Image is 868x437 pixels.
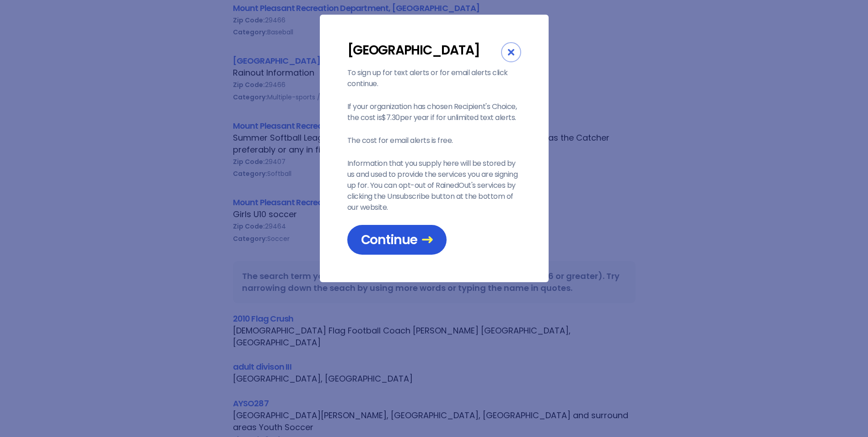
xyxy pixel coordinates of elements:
p: The cost for email alerts is free. [347,135,521,146]
div: Close [501,42,521,62]
div: [GEOGRAPHIC_DATA] [347,42,501,58]
span: Continue [361,232,433,248]
p: If your organization has chosen Recipient's Choice, the cost is $7.30 per year if for unlimited t... [347,101,521,123]
p: To sign up for text alerts or for email alerts click continue. [347,67,521,89]
p: Information that you supply here will be stored by us and used to provide the services you are si... [347,158,521,213]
